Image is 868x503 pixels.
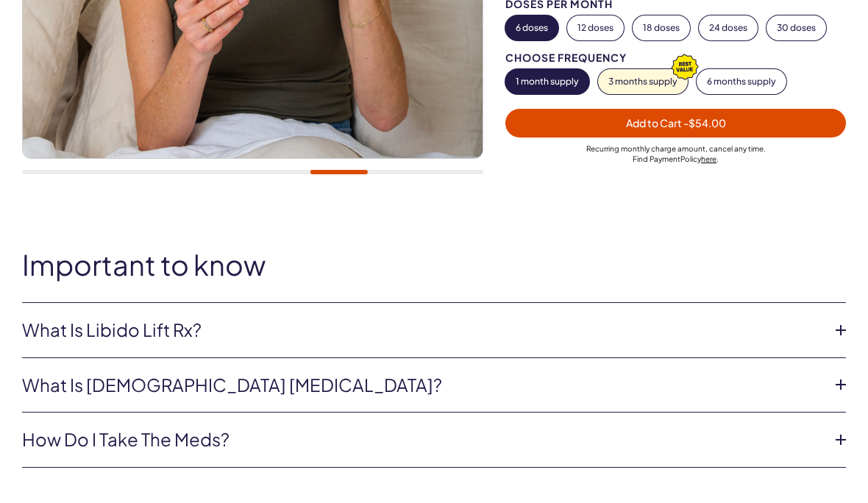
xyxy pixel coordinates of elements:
[626,116,726,129] span: Add to Cart
[701,154,716,163] a: here
[505,15,558,40] button: 6 doses
[683,116,726,129] span: - $54.00
[567,15,624,40] button: 12 doses
[505,69,589,94] button: 1 month supply
[505,52,846,63] div: Choose Frequency
[766,15,826,40] button: 30 doses
[598,69,688,94] button: 3 months supply
[22,373,822,398] a: What is [DEMOGRAPHIC_DATA] [MEDICAL_DATA]?
[505,143,846,164] div: Recurring monthly charge amount , cancel any time. Policy .
[22,249,846,280] h2: Important to know
[505,109,846,138] button: Add to Cart -$54.00
[22,318,822,343] a: What is Libido Lift Rx?
[633,154,680,163] span: Find Payment
[699,15,758,40] button: 24 doses
[697,69,786,94] button: 6 months supply
[22,427,822,452] a: How do I take the meds?
[633,15,690,40] button: 18 doses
